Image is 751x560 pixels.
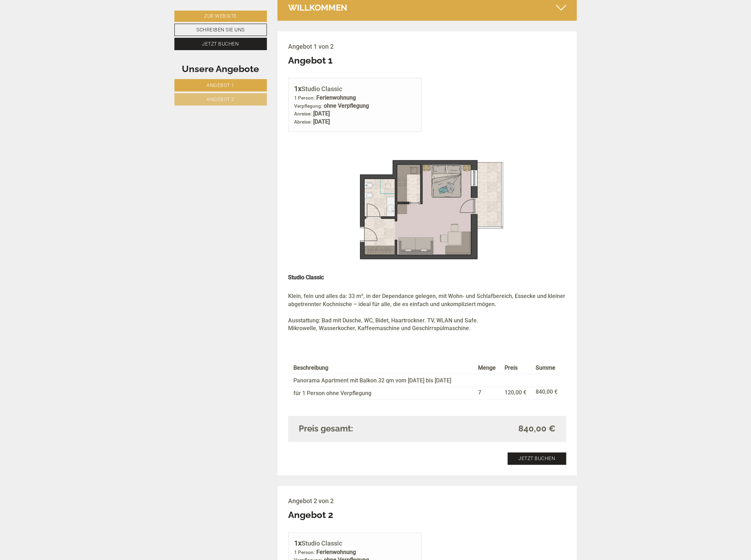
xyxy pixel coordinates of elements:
div: Angebot 2 [288,509,333,522]
b: ohne Verpflegung [324,102,369,109]
span: Angebot 2 [207,96,234,102]
small: 1 Person: [294,550,315,555]
small: Anreise: [294,111,312,117]
td: Panorama Apartment mit Balkon 32 qm vom [DATE] bis [DATE] [293,374,475,387]
b: Ferienwohnung [316,549,356,556]
div: Studio Classic [294,538,416,549]
span: Angebot 1 von 2 [288,43,334,50]
span: 840,00 € [519,423,556,435]
td: 840,00 € [533,387,561,400]
a: Zur Website [174,11,267,22]
span: 120,00 € [505,389,526,396]
th: Menge [475,363,502,374]
div: Studio Classic [294,84,416,94]
div: Angebot 1 [288,54,333,67]
b: 1x [294,84,302,93]
td: 7 [475,387,502,400]
a: Jetzt buchen [174,38,267,50]
b: [DATE] [313,110,330,117]
span: Angebot 2 von 2 [288,498,334,505]
a: Jetzt buchen [508,453,566,465]
a: Schreiben Sie uns [174,24,267,36]
th: Summe [533,363,561,374]
b: Ferienwohnung [316,94,356,101]
small: Abreise: [294,119,312,125]
b: [DATE] [313,118,330,125]
div: Unsere Angebote [174,62,267,76]
img: image [288,143,566,282]
span: Angebot 1 [207,82,234,88]
th: Beschreibung [293,363,475,374]
button: Previous [300,203,308,221]
small: 1 Person: [294,95,315,101]
p: Klein, fein und alles da: 33 m², in der Dependance gelegen, mit Wohn- und Schlafbereich, Essecke ... [288,292,566,333]
small: Verpflegung: [294,103,322,109]
div: Studio Classic [288,268,334,282]
th: Preis [502,363,533,374]
b: 1x [294,539,302,548]
td: für 1 Person ohne Verpflegung [293,387,475,400]
div: Preis gesamt: [293,423,427,435]
button: Next [547,203,554,221]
